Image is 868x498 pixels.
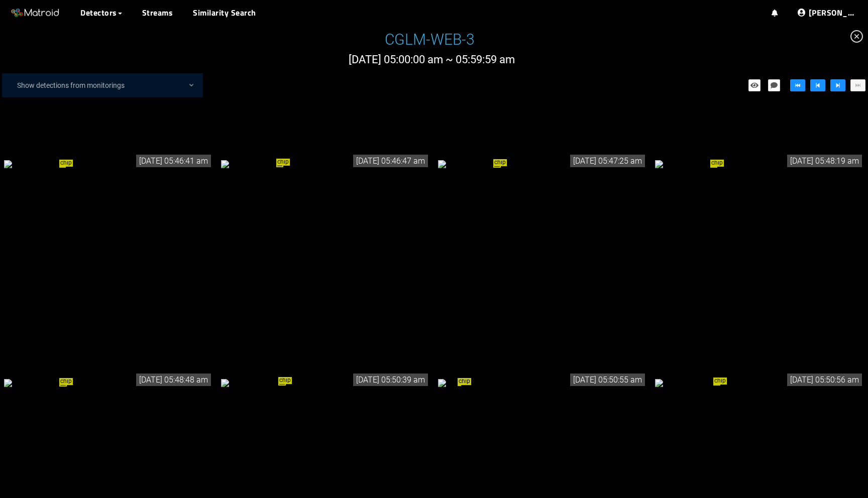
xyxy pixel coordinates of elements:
[834,82,841,90] span: step-forward
[142,7,173,19] a: Streams
[10,6,60,21] img: Matroid logo
[80,7,117,19] span: Detectors
[278,377,292,384] span: chip
[787,374,862,386] div: [DATE] 05:50:56 am
[493,159,507,166] span: chip
[830,79,845,91] button: step-forward
[850,79,865,91] button: fast-forward
[810,79,825,91] button: step-backward
[790,79,805,91] button: fast-backward
[710,160,724,167] span: chip
[12,75,203,95] div: Show detections from monitorings
[814,82,821,90] span: step-backward
[193,7,256,19] a: Similarity Search
[353,155,428,167] div: [DATE] 05:46:47 am
[570,374,645,386] div: [DATE] 05:50:55 am
[136,374,211,386] div: [DATE] 05:48:48 am
[276,159,290,166] span: chip
[794,82,801,90] span: fast-backward
[136,155,211,167] div: [DATE] 05:46:41 am
[353,374,428,386] div: [DATE] 05:50:39 am
[787,155,862,167] div: [DATE] 05:48:19 am
[458,378,471,385] span: chip
[570,155,645,167] div: [DATE] 05:47:25 am
[713,378,727,385] span: chip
